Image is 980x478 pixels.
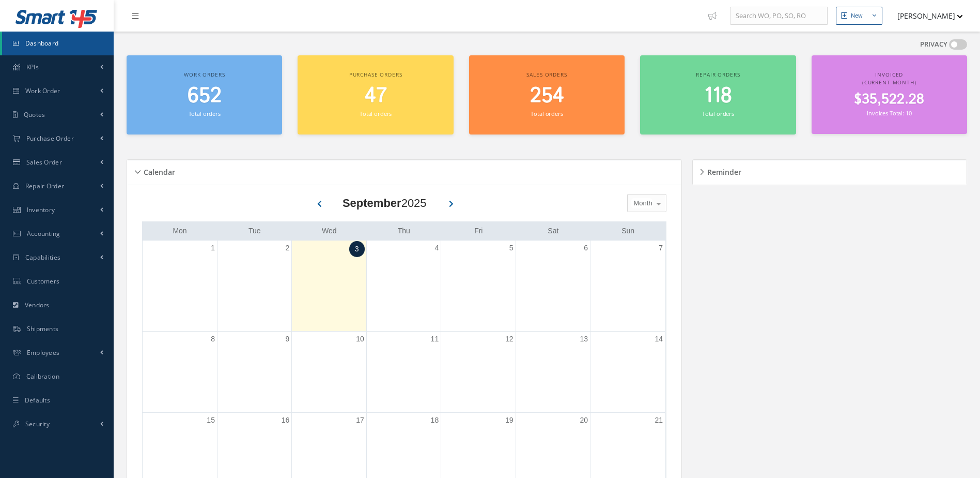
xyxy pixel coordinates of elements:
td: September 13, 2025 [516,331,590,413]
td: September 2, 2025 [217,241,291,332]
span: Repair Order [25,182,65,190]
a: September 18, 2025 [429,413,441,428]
a: September 1, 2025 [209,241,217,256]
h5: Reminder [704,165,741,177]
a: September 14, 2025 [652,332,665,347]
span: Work Order [25,86,60,95]
span: Invoiced [875,71,903,78]
a: September 10, 2025 [354,332,366,347]
a: Sales orders 254 Total orders [469,55,625,135]
a: Invoiced (Current Month) $35,522.28 Invoices Total: 10 [812,55,967,134]
small: Total orders [189,110,221,117]
button: New [836,7,882,25]
span: Shipments [27,324,59,333]
small: Invoices Total: 10 [867,109,911,117]
a: Monday [170,225,189,237]
span: Sales orders [526,71,567,78]
small: Total orders [360,110,392,117]
a: September 11, 2025 [429,332,441,347]
a: September 17, 2025 [354,413,366,428]
a: September 20, 2025 [578,413,590,428]
span: Sales Order [26,158,62,167]
a: September 7, 2025 [657,241,665,256]
a: September 12, 2025 [503,332,516,347]
span: Capabilities [25,253,61,262]
a: September 6, 2025 [582,241,590,256]
a: Friday [472,225,485,237]
small: Total orders [702,110,734,117]
a: Tuesday [246,225,263,237]
span: 652 [188,81,222,111]
a: September 2, 2025 [284,241,292,256]
span: $35,522.28 [854,89,924,110]
td: September 10, 2025 [292,331,366,413]
td: September 4, 2025 [366,241,441,332]
td: September 8, 2025 [143,331,217,413]
span: 118 [704,81,732,111]
a: September 19, 2025 [503,413,516,428]
td: September 1, 2025 [143,241,217,332]
b: September [343,197,401,210]
span: Security [25,420,50,428]
td: September 9, 2025 [217,331,291,413]
a: Work orders 652 Total orders [127,55,282,135]
a: Purchase orders 47 Total orders [298,55,453,135]
span: Accounting [27,229,60,238]
a: Dashboard [2,32,114,55]
span: Calibration [26,372,59,381]
a: September 9, 2025 [284,332,292,347]
span: Work orders [184,71,225,78]
input: Search WO, PO, SO, RO [730,7,828,25]
span: 254 [530,81,564,111]
span: Quotes [24,110,45,119]
div: 2025 [343,195,427,212]
span: Dashboard [25,39,59,48]
a: September 3, 2025 [349,241,365,257]
a: September 5, 2025 [507,241,516,256]
td: September 7, 2025 [590,241,665,332]
a: September 4, 2025 [432,241,441,256]
span: Defaults [25,396,50,405]
span: Inventory [27,205,55,214]
a: Thursday [396,225,412,237]
small: Total orders [531,110,563,117]
div: New [851,11,863,20]
a: Sunday [619,225,636,237]
td: September 3, 2025 [292,241,366,332]
span: Repair orders [696,71,740,78]
a: Wednesday [320,225,339,237]
span: (Current Month) [862,79,916,86]
td: September 6, 2025 [516,241,590,332]
td: September 5, 2025 [441,241,516,332]
a: September 21, 2025 [652,413,665,428]
h5: Calendar [141,165,175,177]
span: 47 [365,81,387,111]
a: Saturday [546,225,561,237]
label: PRIVACY [920,39,947,50]
span: Vendors [25,301,50,309]
span: Month [631,198,652,208]
a: September 16, 2025 [279,413,292,428]
td: September 14, 2025 [590,331,665,413]
a: September 13, 2025 [578,332,590,347]
a: September 8, 2025 [209,332,217,347]
span: KPIs [26,63,39,71]
a: September 15, 2025 [205,413,217,428]
span: Purchase Order [26,134,74,143]
span: Customers [27,277,60,286]
td: September 11, 2025 [366,331,441,413]
span: Employees [27,348,60,357]
a: Repair orders 118 Total orders [640,55,796,135]
td: September 12, 2025 [441,331,516,413]
span: Purchase orders [349,71,402,78]
button: [PERSON_NAME] [888,6,963,26]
